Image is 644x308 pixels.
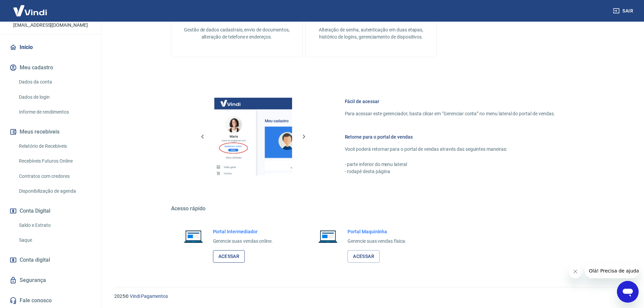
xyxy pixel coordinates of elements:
[612,5,636,17] button: Sair
[130,293,168,299] a: Vindi Pagamentos
[179,228,208,244] img: Imagem de um notebook aberto
[345,146,555,153] p: Você poderá retornar para o portal de vendas através das seguintes maneiras:
[585,263,639,278] iframe: Mensagem da empresa
[16,154,93,168] a: Recebíveis Futuros Online
[8,40,93,55] a: Início
[345,134,555,140] h6: Retorne para o portal de vendas
[16,218,93,232] a: Saldo e Extrato
[16,75,93,89] a: Dados da conta
[348,238,406,245] p: Gerencie suas vendas física.
[16,139,93,153] a: Relatório de Recebíveis
[114,293,628,300] p: 2025 ©
[8,273,93,288] a: Segurança
[16,233,93,247] a: Saque
[213,250,245,263] a: Acessar
[8,60,93,75] button: Meu cadastro
[617,281,639,303] iframe: Botão para abrir a janela de mensagens
[348,250,380,263] a: Acessar
[345,110,555,117] p: Para acessar este gerenciador, basta clicar em “Gerenciar conta” no menu lateral do portal de ven...
[20,255,50,265] span: Conta digital
[182,26,291,41] p: Gestão de dados cadastrais, envio de documentos, alteração de telefone e endereços.
[13,22,88,29] p: [EMAIL_ADDRESS][DOMAIN_NAME]
[345,98,555,105] h6: Fácil de acessar
[569,265,582,278] iframe: Fechar mensagem
[16,184,93,198] a: Disponibilização de agenda
[214,98,292,175] img: Imagem da dashboard mostrando o botão de gerenciar conta na sidebar no lado esquerdo
[8,0,52,21] img: Vindi
[16,90,93,104] a: Dados de login
[213,238,273,245] p: Gerencie suas vendas online.
[314,228,342,244] img: Imagem de um notebook aberto
[171,205,571,212] h5: Acesso rápido
[316,26,426,41] p: Alteração de senha, autenticação em duas etapas, histórico de logins, gerenciamento de dispositivos.
[8,253,93,267] a: Conta digital
[8,293,93,308] a: Fale conosco
[345,161,555,168] p: - parte inferior do menu lateral
[213,228,273,235] h6: Portal Intermediador
[345,168,555,175] p: - rodapé desta página
[16,105,93,119] a: Informe de rendimentos
[4,5,57,10] span: Olá! Precisa de ajuda?
[16,169,93,183] a: Contratos com credores
[348,228,406,235] h6: Portal Maquininha
[8,124,93,139] button: Meus recebíveis
[8,204,93,218] button: Conta Digital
